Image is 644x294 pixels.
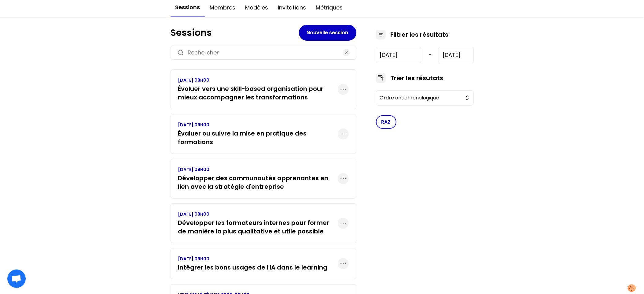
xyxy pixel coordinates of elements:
[439,47,473,63] input: YYYY-M-D
[178,84,338,102] h3: Évoluer vers une skill-based organisation pour mieux accompagner les transformations
[178,211,338,217] p: [DATE] 09H00
[178,77,338,102] a: [DATE] 09H00Évoluer vers une skill-based organisation pour mieux accompagner les transformations
[188,48,339,57] input: Rechercher
[178,129,338,146] h3: Évaluer ou suivre la mise en pratique des formations
[178,166,338,173] p: [DATE] 09H00
[178,218,338,236] h3: Développer les formateurs internes pour former de manière la plus qualitative et utile possible
[178,256,328,272] a: [DATE] 09H00Intégrer les bons usages de l'IA dans le learning
[7,270,26,288] div: Ouvrir le chat
[299,25,356,41] button: Nouvelle session
[376,47,421,63] input: YYYY-M-D
[171,27,299,38] h1: Sessions
[178,211,338,236] a: [DATE] 09H00Développer les formateurs internes pour former de manière la plus qualitative et util...
[178,77,338,83] p: [DATE] 09H00
[391,74,443,82] h3: Trier les résutats
[376,115,396,129] button: RAZ
[178,174,338,191] h3: Développer des communautés apprenantes en lien avec la stratégie d'entreprise
[376,90,474,106] button: Ordre antichronologique
[429,51,431,59] span: -
[178,256,328,262] p: [DATE] 09H00
[178,122,338,146] a: [DATE] 09H00Évaluer ou suivre la mise en pratique des formations
[178,122,338,128] p: [DATE] 09H00
[178,263,328,272] h3: Intégrer les bons usages de l'IA dans le learning
[380,94,461,102] span: Ordre antichronologique
[391,30,449,39] h3: Filtrer les résultats
[178,166,338,191] a: [DATE] 09H00Développer des communautés apprenantes en lien avec la stratégie d'entreprise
